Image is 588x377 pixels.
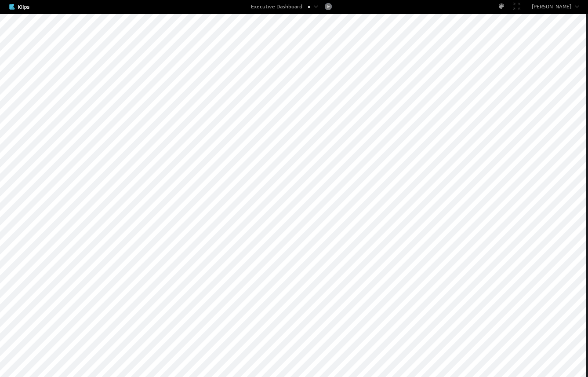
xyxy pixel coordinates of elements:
[498,3,505,10] div: Use a light theme
[308,4,312,8] li: Executive Dashboard
[251,4,302,9] div: View a specific dashboard. Use Alt+> and Alt+< to cycle through dashboards.
[319,3,338,10] div: Play / Pause
[314,4,318,9] div: View a specific dashboard. Use Alt+> and Alt+< to cycle through dashboards.
[9,2,52,12] img: Klipfolio klips logo
[532,4,571,9] div: [PERSON_NAME]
